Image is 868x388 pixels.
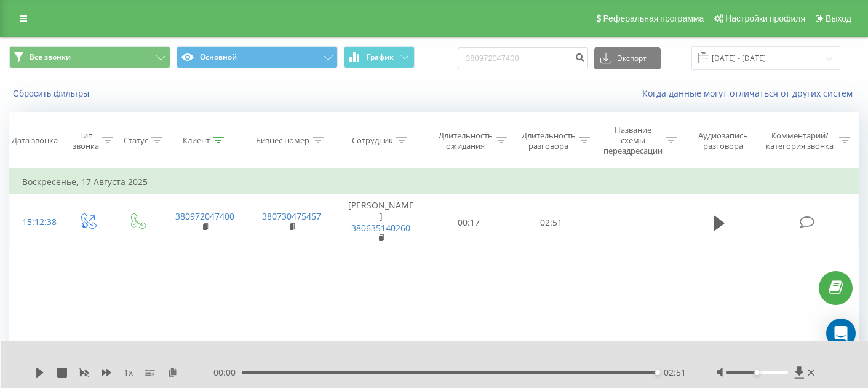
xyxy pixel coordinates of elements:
div: Дата звонка [12,135,58,146]
a: Когда данные могут отличаться от других систем [642,87,859,99]
div: Бизнес номер [256,135,309,146]
span: 02:51 [664,366,686,379]
button: Все звонки [9,46,170,68]
button: Основной [177,46,338,68]
span: График [367,53,394,61]
span: Настройки профиля [725,14,805,23]
div: Сотрудник [352,135,393,146]
button: Сбросить фильтры [9,88,95,99]
div: Клиент [183,135,210,146]
a: 380635140260 [351,222,410,234]
div: Accessibility label [755,370,760,375]
span: 1 x [124,366,133,379]
div: Длительность ожидания [439,130,493,151]
td: 02:51 [510,194,593,251]
div: Статус [124,135,148,146]
button: График [344,46,415,68]
div: 15:12:38 [22,210,50,234]
a: 380972047400 [175,210,234,222]
a: 380730475457 [262,210,321,222]
td: Воскресенье, 17 Августа 2025 [10,170,859,194]
span: Все звонки [30,52,71,62]
span: 00:00 [213,366,242,379]
div: Open Intercom Messenger [826,319,856,348]
div: Accessibility label [655,370,660,375]
div: Название схемы переадресации [603,125,663,156]
td: 00:17 [427,194,510,251]
div: Аудиозапись разговора [690,130,755,151]
span: Выход [826,14,851,23]
button: Экспорт [594,47,661,69]
div: Длительность разговора [521,130,576,151]
input: Поиск по номеру [458,47,588,69]
td: [PERSON_NAME] [335,194,428,251]
div: Тип звонка [73,130,99,151]
div: Комментарий/категория звонка [764,130,836,151]
span: Реферальная программа [603,14,704,23]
